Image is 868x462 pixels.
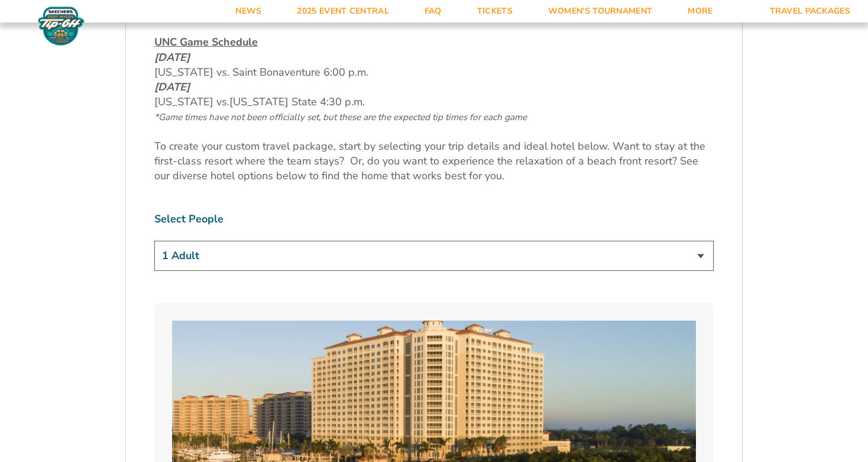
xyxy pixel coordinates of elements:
img: Fort Myers Tip-Off [35,6,87,46]
span: [US_STATE] State 4:30 p.m. [229,95,365,109]
em: [DATE] [154,80,190,94]
label: Select People [154,212,714,227]
em: [DATE] [154,50,190,64]
span: *Game times have not been officially set, but these are the expected tip times for each game [154,111,527,123]
p: [US_STATE] vs. Saint Bonaventure 6:00 p.m. [US_STATE] [154,35,714,124]
p: To create your custom travel package, start by selecting your trip details and ideal hotel below.... [154,139,714,184]
u: UNC Game Schedule [154,35,258,49]
span: vs. [216,95,229,109]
